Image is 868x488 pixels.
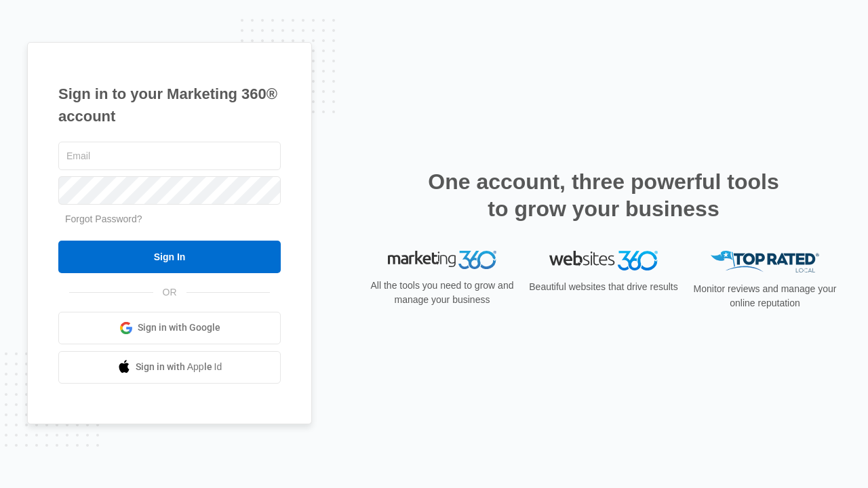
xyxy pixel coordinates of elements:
[153,285,186,300] span: OR
[58,241,281,273] input: Sign In
[689,282,841,310] p: Monitor reviews and manage your online reputation
[711,251,819,273] img: Top Rated Local
[58,312,281,344] a: Sign in with Google
[58,351,281,384] a: Sign in with Apple Id
[138,321,220,335] span: Sign in with Google
[366,279,518,307] p: All the tools you need to grow and manage your business
[528,280,679,294] p: Beautiful websites that drive results
[388,251,496,270] img: Marketing 360
[58,142,281,170] input: Email
[424,168,783,222] h2: One account, three powerful tools to grow your business
[58,83,281,127] h1: Sign in to your Marketing 360® account
[65,213,142,224] a: Forgot Password?
[549,251,658,270] img: Websites 360
[136,360,222,374] span: Sign in with Apple Id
